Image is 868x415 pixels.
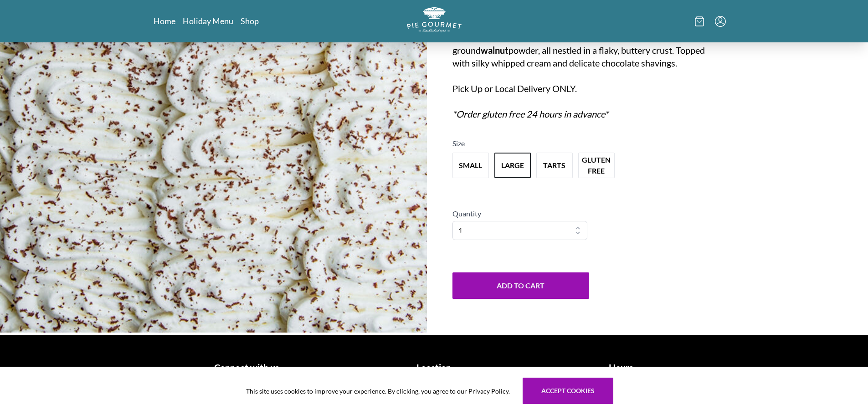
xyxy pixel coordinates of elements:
button: Variant Swatch [452,153,489,178]
div: Luxuriously smooth chocolate mousse infused with finely ground powder, all nestled in a flaky, bu... [452,31,715,120]
h1: Location [344,361,524,374]
a: Shop [241,15,259,26]
a: Logo [407,7,462,35]
button: Add to Cart [452,272,589,299]
button: Variant Swatch [578,153,615,178]
em: *Order gluten free 24 hours in advance* [452,108,608,119]
select: Quantity [452,221,587,240]
a: Home [154,15,175,26]
span: Size [452,139,465,148]
button: Variant Swatch [536,153,573,178]
strong: walnut [481,45,508,56]
span: This site uses cookies to improve your experience. By clicking, you agree to our Privacy Policy. [246,386,510,396]
img: logo [407,7,462,32]
a: Holiday Menu [183,15,233,26]
span: Quantity [452,209,481,218]
h1: Connect with us [157,361,337,374]
h1: Hours [531,361,711,374]
button: Variant Swatch [494,153,531,178]
button: Menu [715,16,726,27]
button: Accept cookies [523,378,613,404]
